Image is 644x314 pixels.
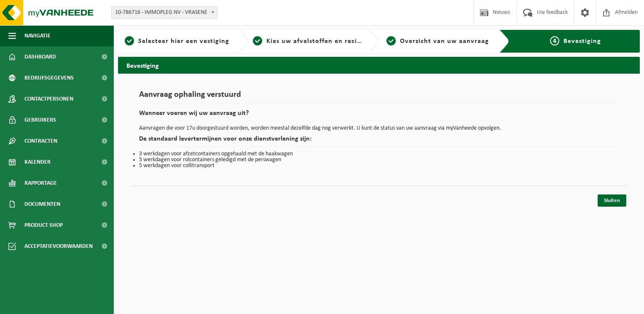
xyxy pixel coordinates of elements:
h2: Wanneer voeren wij uw aanvraag uit? [139,110,619,121]
span: Gebruikers [24,109,56,130]
span: Documenten [24,194,60,215]
span: Navigatie [24,25,51,46]
span: 3 [386,36,396,45]
span: 10-786716 - IMMOPLEG NV - VRASENE [112,7,217,19]
span: 4 [550,36,559,45]
li: 5 werkdagen voor rolcontainers geledigd met de perswagen [139,157,619,163]
span: 10-786716 - IMMOPLEG NV - VRASENE [111,6,217,19]
span: Contracten [24,130,57,152]
span: Overzicht van uw aanvraag [400,38,489,45]
span: 1 [125,36,134,45]
span: Dashboard [24,46,56,67]
span: Acceptatievoorwaarden [24,236,93,257]
span: Kies uw afvalstoffen en recipiënten [266,38,382,45]
span: Product Shop [24,215,63,236]
span: Kalender [24,152,51,173]
h2: Bevestiging [118,57,640,73]
span: 2 [253,36,262,45]
span: Selecteer hier een vestiging [138,38,229,45]
a: 3Overzicht van uw aanvraag [383,36,493,46]
h2: De standaard levertermijnen voor onze dienstverlening zijn: [139,136,619,147]
a: 2Kies uw afvalstoffen en recipiënten [253,36,362,46]
a: 1Selecteer hier een vestiging [122,36,232,46]
a: Sluiten [598,194,626,207]
li: 5 werkdagen voor collitransport [139,163,619,169]
span: Bedrijfsgegevens [24,67,74,88]
p: Aanvragen die voor 17u doorgestuurd worden, worden meestal dezelfde dag nog verwerkt. U kunt de s... [139,125,619,131]
span: Rapportage [24,173,57,194]
span: Bevestiging [563,38,601,45]
span: Contactpersonen [24,88,73,109]
h1: Aanvraag ophaling verstuurd [139,90,619,104]
li: 3 werkdagen voor afzetcontainers opgehaald met de haakwagen [139,151,619,157]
